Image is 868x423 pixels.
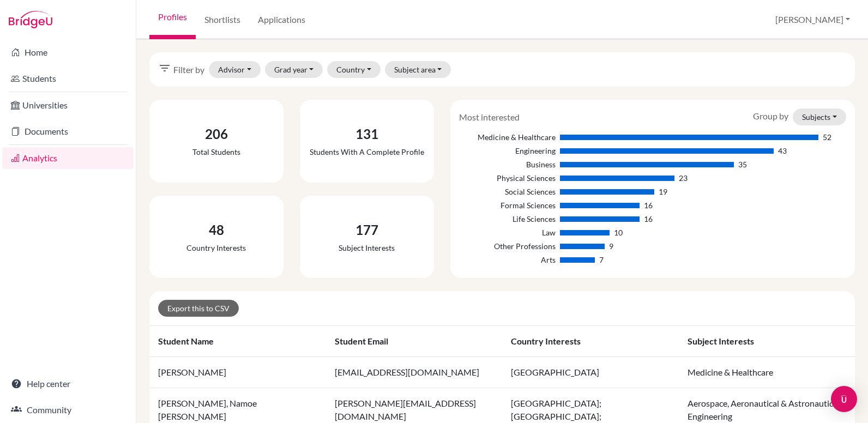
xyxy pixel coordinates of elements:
div: Most interested [451,111,528,124]
a: Students [2,68,134,89]
div: 206 [192,124,240,144]
div: Country interests [186,242,246,253]
div: Social Sciences [459,186,556,197]
div: Students with a complete profile [310,146,424,158]
button: Advisor [209,61,261,78]
div: 43 [778,145,787,156]
div: 16 [644,200,653,211]
div: Arts [459,254,556,265]
div: 10 [614,227,623,238]
div: Open Intercom Messenger [831,386,857,412]
button: Grad year [265,61,323,78]
img: Bridge-U [9,11,52,28]
div: 35 [738,159,747,170]
div: 23 [679,172,688,184]
div: 7 [599,254,604,265]
a: Universities [2,94,134,116]
div: 177 [339,220,395,240]
button: Country [327,61,381,78]
td: Medicine & Healthcare [679,357,855,388]
i: filter_list [158,62,171,75]
button: Subjects [793,108,846,125]
div: Business [459,159,556,170]
div: Physical Sciences [459,172,556,184]
div: Medicine & Healthcare [459,131,556,143]
div: Formal Sciences [459,200,556,211]
div: Engineering [459,145,556,156]
div: 19 [659,186,667,197]
a: Export this to CSV [158,300,239,317]
button: Subject area [385,61,451,78]
th: Subject interests [679,326,855,357]
div: 52 [823,131,831,143]
div: Group by [745,108,854,125]
button: [PERSON_NAME] [770,9,855,30]
span: Filter by [173,63,204,76]
div: 16 [644,213,653,225]
div: Life Sciences [459,213,556,225]
th: Student name [149,326,326,357]
a: Help center [2,373,134,395]
div: 48 [186,220,246,240]
div: Law [459,227,556,238]
th: Country interests [502,326,679,357]
a: Home [2,41,134,63]
div: Total students [192,146,240,158]
a: Analytics [2,147,134,169]
td: [EMAIL_ADDRESS][DOMAIN_NAME] [326,357,503,388]
div: 9 [609,240,613,252]
div: Other Professions [459,240,556,252]
a: Community [2,399,134,421]
td: [GEOGRAPHIC_DATA] [502,357,679,388]
div: Subject interests [339,242,395,253]
div: 131 [310,124,424,144]
td: [PERSON_NAME] [149,357,326,388]
th: Student email [326,326,503,357]
a: Documents [2,120,134,142]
